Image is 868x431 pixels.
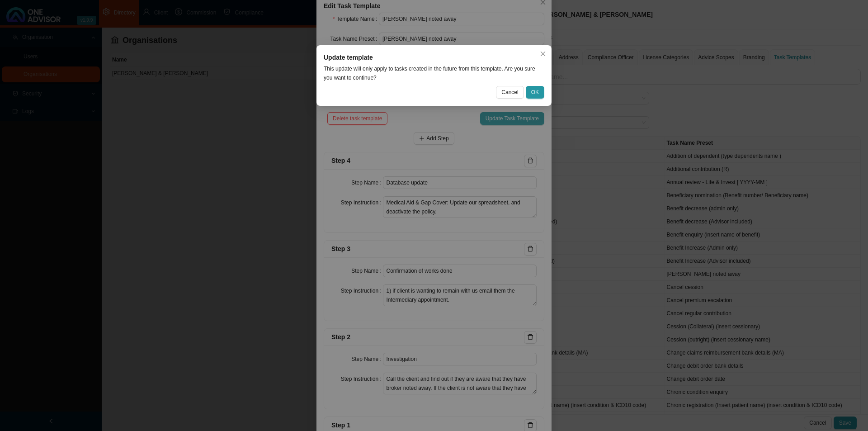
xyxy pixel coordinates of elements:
[324,52,544,62] div: Update template
[501,88,518,97] span: Cancel
[537,47,549,60] button: Close
[526,86,544,99] button: OK
[531,88,539,97] span: OK
[540,51,546,57] span: close
[496,86,524,99] button: Cancel
[324,64,544,82] div: This update will only apply to tasks created in the future from this template. Are you sure you w...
